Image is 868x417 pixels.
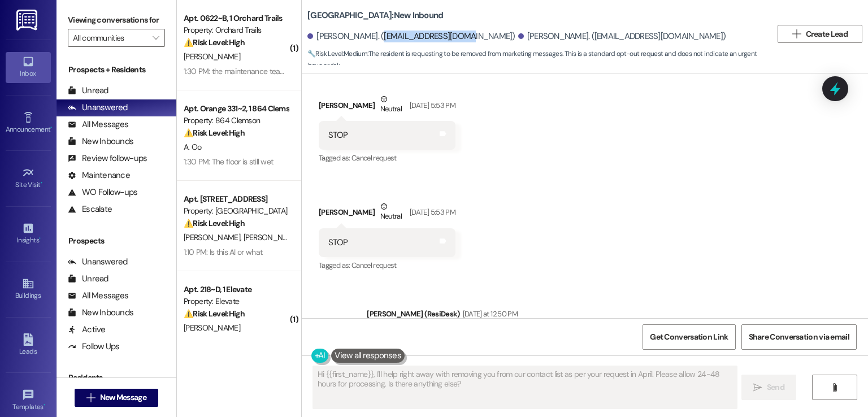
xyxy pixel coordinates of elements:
[407,99,455,111] div: [DATE] 5:53 PM
[351,260,397,270] span: Cancel request
[328,129,348,141] div: STOP
[184,37,245,47] strong: ⚠️ Risk Level: High
[68,290,128,302] div: All Messages
[68,273,108,285] div: Unread
[307,31,515,42] div: [PERSON_NAME]. ([EMAIL_ADDRESS][DOMAIN_NAME])
[6,274,51,305] a: Buildings
[68,186,137,198] div: WO Follow-ups
[68,119,128,131] div: All Messages
[184,205,288,217] div: Property: [GEOGRAPHIC_DATA]
[6,219,51,249] a: Insights •
[307,49,367,58] strong: 🔧 Risk Level: Medium
[184,309,245,319] strong: ⚠️ Risk Level: High
[68,341,120,353] div: Follow Ups
[753,383,762,392] i: 
[86,393,95,402] i: 
[184,128,245,138] strong: ⚠️ Risk Level: High
[778,25,862,43] button: Create Lead
[367,308,860,324] div: [PERSON_NAME] (ResiDesk)
[830,383,839,392] i: 
[184,323,240,333] span: [PERSON_NAME]
[68,11,165,29] label: Viewing conversations for
[75,389,158,407] button: New Message
[184,232,244,242] span: [PERSON_NAME]
[643,324,735,350] button: Get Conversation Link
[184,103,288,115] div: Apt. Orange 331~2, 1 864 Clemson
[68,153,147,164] div: Review follow-ups
[184,247,262,257] div: 1:10 PM: Is this AI or what
[68,102,128,114] div: Unanswered
[184,284,288,296] div: Apt. 218~D, 1 Elevate
[73,29,147,47] input: All communities
[307,10,443,21] b: [GEOGRAPHIC_DATA]: New Inbound
[319,201,455,228] div: [PERSON_NAME]
[313,366,736,409] textarea: Hi {{first_name}}, I'll help right away with removing you from our contact list as per your reque...
[792,29,801,38] i: 
[57,372,176,384] div: Residents
[351,153,397,163] span: Cancel request
[6,163,51,194] a: Site Visit •
[50,124,52,132] span: •
[57,64,176,76] div: Prospects + Residents
[319,257,455,273] div: Tagged as:
[407,206,455,218] div: [DATE] 5:53 PM
[184,142,202,152] span: A. Oo
[184,115,288,127] div: Property: 864 Clemson
[806,28,848,40] span: Create Lead
[68,136,133,147] div: New Inbounds
[749,331,849,343] span: Share Conversation via email
[307,48,772,72] span: : The resident is requesting to be removed from marketing messages. This is a standard opt-out re...
[319,150,455,166] div: Tagged as:
[650,331,728,343] span: Get Conversation Link
[6,385,51,416] a: Templates •
[184,157,273,167] div: 1:30 PM: The floor is still wet
[68,203,112,215] div: Escalate
[68,256,128,268] div: Unanswered
[184,66,755,76] div: 1:30 PM: the maintenance team was very responsive and helpful, but the management team in the off...
[184,296,288,307] div: Property: Elevate
[39,234,41,242] span: •
[16,10,40,31] img: ResiDesk Logo
[184,218,245,228] strong: ⚠️ Risk Level: High
[68,170,130,181] div: Maintenance
[184,24,288,36] div: Property: Orchard Trails
[741,375,796,400] button: Send
[100,392,146,403] span: New Message
[184,51,240,62] span: [PERSON_NAME]
[6,330,51,360] a: Leads
[68,85,108,97] div: Unread
[41,179,42,187] span: •
[244,232,300,242] span: [PERSON_NAME]
[767,381,784,393] span: Send
[184,193,288,205] div: Apt. [STREET_ADDRESS]
[518,31,726,42] div: [PERSON_NAME]. ([EMAIL_ADDRESS][DOMAIN_NAME])
[378,93,404,117] div: Neutral
[460,308,518,320] div: [DATE] at 12:50 PM
[153,33,159,42] i: 
[6,52,51,82] a: Inbox
[741,324,857,350] button: Share Conversation via email
[57,235,176,247] div: Prospects
[319,93,455,121] div: [PERSON_NAME]
[44,401,45,409] span: •
[378,201,404,224] div: Neutral
[328,237,348,249] div: STOP
[68,307,133,319] div: New Inbounds
[68,324,106,336] div: Active
[184,12,288,24] div: Apt. 0622~B, 1 Orchard Trails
